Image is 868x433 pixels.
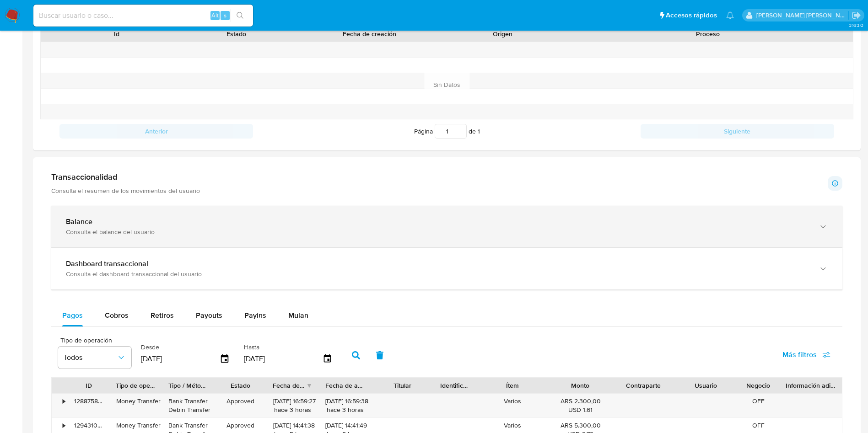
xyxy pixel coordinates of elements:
[414,124,480,139] span: Página de
[211,11,219,20] span: Alt
[641,124,834,139] button: Siguiente
[852,11,861,20] a: Salir
[478,127,480,136] span: 1
[303,29,437,38] div: Fecha de creación
[33,10,253,21] input: Buscar usuario o caso...
[231,9,249,22] button: search-icon
[756,11,849,20] p: sandra.helbardt@mercadolibre.com
[666,11,717,20] span: Accesos rápidos
[63,29,170,38] div: Id
[726,11,734,19] a: Notificaciones
[449,29,556,38] div: Origen
[849,21,863,29] span: 3.163.0
[569,29,846,38] div: Proceso
[224,11,226,20] span: s
[183,29,290,38] div: Estado
[59,124,253,139] button: Anterior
